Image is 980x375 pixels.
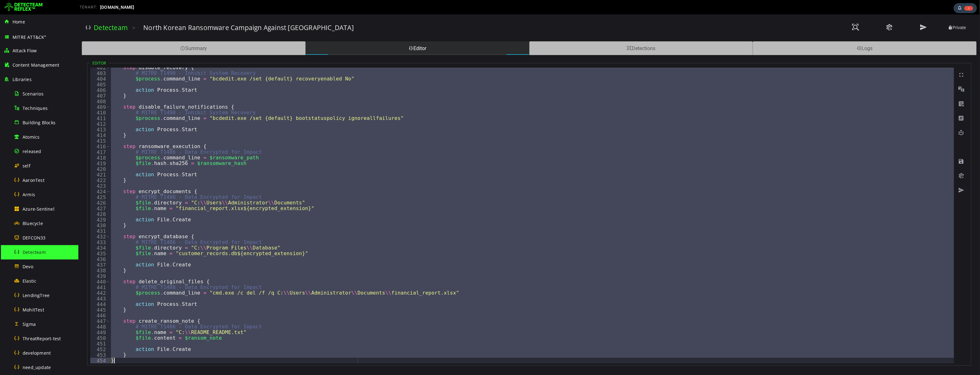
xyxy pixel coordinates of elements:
div: 434 [12,231,32,236]
div: 440 [12,265,32,270]
span: Azure-Sentinel [23,206,55,212]
span: LendingTree [23,292,50,298]
img: Detecteam logo [5,2,43,12]
span: released [23,148,41,154]
div: 423 [12,169,32,174]
div: 438 [12,253,32,259]
span: Toggle code folding, rows 447 through 453 [28,304,31,310]
span: Techniques [23,105,48,111]
span: MohitTest [23,307,44,313]
div: 406 [12,73,32,79]
div: 409 [12,90,32,95]
div: 444 [12,287,32,293]
span: Bluecycle [23,220,43,226]
span: ThreatReport-test [23,336,61,342]
div: 442 [12,276,32,281]
span: Scenarios [23,91,44,97]
div: 403 [12,56,32,62]
span: Toggle code folding, rows 440 through 445 [28,265,31,270]
span: self [23,163,30,169]
div: 415 [12,124,32,129]
div: 424 [12,174,32,180]
div: 432 [12,219,32,225]
span: TENANT: [80,5,97,9]
div: 428 [12,197,32,203]
button: Private [863,9,894,17]
div: 431 [12,214,32,219]
div: 421 [12,157,32,163]
div: 433 [12,225,32,231]
sup: ® [44,35,46,38]
div: 452 [12,332,32,338]
div: 436 [12,242,32,248]
span: Devo [23,264,33,270]
span: DEFCON33 [23,235,46,241]
div: 443 [12,281,32,287]
div: 420 [12,152,32,157]
span: Detecteam [23,249,46,255]
h3: North Korean Ransomware Campaign Against [GEOGRAPHIC_DATA] [65,9,275,18]
span: need_update [23,364,51,370]
div: 426 [12,186,32,191]
div: 437 [12,248,32,253]
span: [DOMAIN_NAME] [100,5,134,10]
legend: Editor [12,46,30,51]
span: Sigma [23,321,36,327]
div: 449 [12,315,32,321]
div: 450 [12,321,32,326]
span: development [23,350,51,356]
span: Atomics [23,134,39,140]
span: Attack Flow [13,48,37,54]
span: 3 [964,6,973,11]
span: Toggle code folding, rows 416 through 422 [28,129,31,135]
div: Task Notifications [954,3,977,13]
span: MITRE ATT&CK [13,34,46,40]
span: Toggle code folding, rows 432 through 438 [28,219,31,225]
div: 412 [12,107,32,112]
div: 445 [12,293,32,298]
span: Armis [23,192,35,198]
span: Toggle code folding, rows 402 through 407 [28,50,31,56]
div: 419 [12,146,32,152]
div: 425 [12,180,32,186]
div: 417 [12,135,32,141]
div: Editor [227,27,451,41]
div: 451 [12,326,32,332]
div: 410 [12,95,32,101]
div: 439 [12,259,32,265]
div: 447 [12,304,32,310]
div: 416 [12,129,32,135]
span: Home [13,19,25,25]
div: 408 [12,84,32,90]
div: 405 [12,67,32,73]
span: Elastic [23,278,36,284]
span: Private [870,11,888,16]
div: 453 [12,338,32,343]
div: 454 [12,343,32,349]
span: > [54,10,57,17]
div: Logs [674,27,898,41]
div: 411 [12,101,32,107]
span: Libraries [13,76,32,82]
span: AaronTest [23,177,45,183]
div: 422 [12,163,32,169]
div: 429 [12,203,32,208]
div: 435 [12,236,32,242]
span: Content Management [13,62,60,68]
span: Toggle code folding, rows 424 through 430 [28,174,31,180]
span: Toggle code folding, rows 409 through 414 [28,90,31,95]
div: 414 [12,118,32,124]
span: Building Blocks [23,120,55,126]
div: Detections [451,27,675,41]
div: 418 [12,141,32,146]
div: 413 [12,112,32,118]
div: 407 [12,79,32,84]
div: 448 [12,310,32,315]
div: 441 [12,270,32,276]
div: 402 [12,50,32,56]
div: 430 [12,208,32,214]
div: Summary [3,27,227,41]
div: 427 [12,191,32,197]
a: Detecteam [15,9,49,18]
div: 446 [12,298,32,304]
